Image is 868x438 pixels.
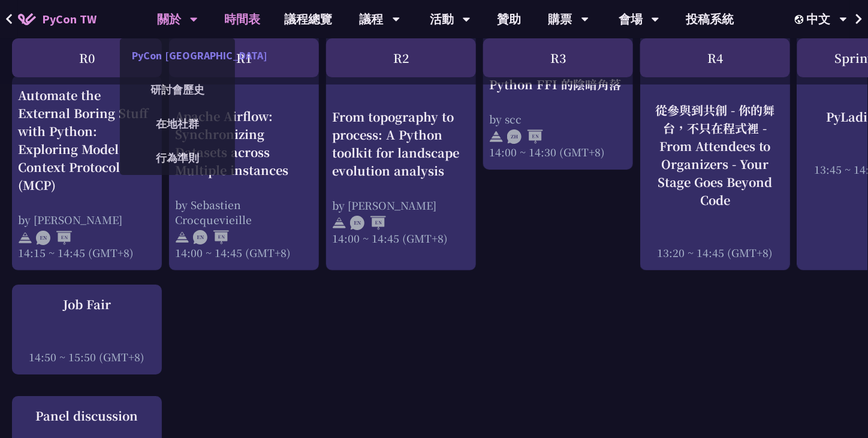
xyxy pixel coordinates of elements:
[332,108,470,180] div: From topography to process: A Python toolkit for landscape evolution analysis
[489,144,627,159] div: 14:00 ~ 14:30 (GMT+8)
[326,38,476,77] div: R2
[6,4,108,34] a: PyCon TW
[120,75,235,104] a: 研討會歷史
[193,231,229,245] img: ENEN.5a408d1.svg
[646,245,784,260] div: 13:20 ~ 14:45 (GMT+8)
[175,31,313,183] a: Apache Airflow: Synchronizing Datasets across Multiple instances by Sebastien Crocquevieille 14:0...
[18,86,156,194] div: Automate the External Boring Stuff with Python: Exploring Model Context Protocol (MCP)
[175,231,189,245] img: svg+xml;base64,PHN2ZyB4bWxucz0iaHR0cDovL3d3dy53My5vcmcvMjAwMC9zdmciIHdpZHRoPSIyNCIgaGVpZ2h0PSIyNC...
[169,38,319,77] div: R1
[18,13,36,25] img: Home icon of PyCon TW 2025
[332,216,346,231] img: svg+xml;base64,PHN2ZyB4bWxucz0iaHR0cDovL3d3dy53My5vcmcvMjAwMC9zdmciIHdpZHRoPSIyNCIgaGVpZ2h0PSIyNC...
[640,38,790,77] div: R4
[175,197,313,227] div: by Sebastien Crocquevieille
[489,111,627,126] div: by scc
[795,15,807,24] img: Locale Icon
[175,107,313,179] div: Apache Airflow: Synchronizing Datasets across Multiple instances
[36,231,72,245] img: ENEN.5a408d1.svg
[120,110,235,138] a: 在地社群
[18,231,32,245] img: svg+xml;base64,PHN2ZyB4bWxucz0iaHR0cDovL3d3dy53My5vcmcvMjAwMC9zdmciIHdpZHRoPSIyNCIgaGVpZ2h0PSIyNC...
[18,86,156,260] a: Automate the External Boring Stuff with Python: Exploring Model Context Protocol (MCP) by [PERSON...
[489,129,504,144] img: svg+xml;base64,PHN2ZyB4bWxucz0iaHR0cDovL3d3dy53My5vcmcvMjAwMC9zdmciIHdpZHRoPSIyNCIgaGVpZ2h0PSIyNC...
[42,10,97,28] span: PyCon TW
[332,31,470,168] a: From topography to process: A Python toolkit for landscape evolution analysis by [PERSON_NAME] 14...
[175,245,313,260] div: 14:00 ~ 14:45 (GMT+8)
[18,349,156,364] div: 14:50 ~ 15:50 (GMT+8)
[18,212,156,227] div: by [PERSON_NAME]
[489,31,627,114] a: Python FFI 的陰暗角落 by scc 14:00 ~ 14:30 (GMT+8)
[646,101,784,209] div: 從參與到共創 - 你的舞台，不只在程式裡 - From Attendees to Organizers - Your Stage Goes Beyond Code
[507,129,543,144] img: ZHEN.371966e.svg
[18,295,156,313] div: Job Fair
[120,144,235,172] a: 行為準則
[332,198,470,213] div: by [PERSON_NAME]
[350,216,386,231] img: ENEN.5a408d1.svg
[12,38,162,77] div: R0
[18,407,156,425] div: Panel discussion
[483,38,633,77] div: R3
[120,41,235,70] a: PyCon [GEOGRAPHIC_DATA]
[332,231,470,246] div: 14:00 ~ 14:45 (GMT+8)
[18,245,156,260] div: 14:15 ~ 14:45 (GMT+8)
